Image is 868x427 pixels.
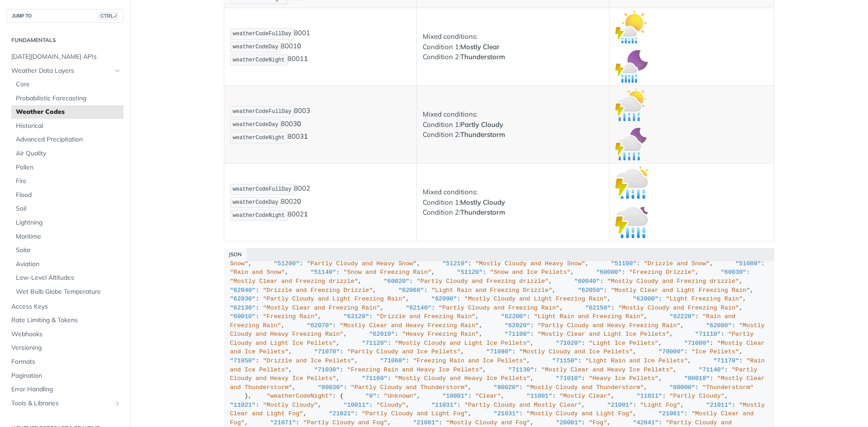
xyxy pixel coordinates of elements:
[7,369,123,383] a: Pagination
[230,331,758,347] span: "Partly Cloudy and Light Ice Pellets"
[666,296,743,302] span: "Light Freezing Rain"
[377,313,476,320] span: "Drizzle and Freezing Rain"
[475,393,501,399] span: "Clear"
[398,287,424,294] span: "62060"
[527,393,552,399] span: "11001"
[384,393,417,399] span: "Unknown"
[270,419,296,426] span: "21071"
[7,9,123,23] button: JUMP TOCTRL-/
[307,260,417,267] span: "Partly Cloudy and Heavy Snow"
[304,210,308,219] strong: 1
[263,402,318,408] span: "Mostly Cloudy"
[11,119,123,133] a: Historical
[7,355,123,369] a: Formats
[446,419,530,426] span: "Mostly Cloudy and Fog"
[230,357,769,373] span: "Rain and Ice Pellets"
[629,269,695,276] span: "Freezing Drizzle"
[423,187,603,218] p: Mixed conditions: Condition 1: Condition 2:
[611,287,750,294] span: "Mostly Clear and Light Freezing Rain"
[7,341,123,355] a: Versioning
[369,331,395,338] span: "62010"
[7,397,123,410] a: Tools & LibrariesShow subpages for Tools & Libraries
[11,357,121,366] span: Formats
[230,269,285,276] span: "Rain and Snow"
[11,302,121,311] span: Access Keys
[460,42,500,51] strong: Mostly Clear
[494,410,519,417] span: "21031"
[615,139,648,148] span: Expand image
[16,232,121,241] span: Maritime
[695,331,721,338] span: "71110"
[16,218,121,227] span: Lightning
[615,206,648,238] img: mostly_cloudy_thunderstorm_night
[501,313,527,320] span: "62200"
[596,269,622,276] span: "60000"
[16,80,121,89] span: Core
[297,42,301,50] strong: 0
[417,278,549,285] span: "Partly Cloudy and Freezing drizzle"
[297,197,301,206] strong: 0
[7,50,123,64] a: [DATE][DOMAIN_NAME] APIs
[691,348,739,355] span: "Ice Pellets"
[431,402,457,408] span: "11031"
[362,375,387,382] span: "71160"
[263,296,406,302] span: "Partly Cloudy and Light Freezing Rain"
[578,287,604,294] span: "62050"
[640,402,680,408] span: "Light Fog"
[303,419,387,426] span: "Partly Cloudy and Fog"
[615,22,648,31] span: Expand image
[11,188,123,202] a: Flood
[230,105,410,144] p: 8003 8003 8003
[541,366,673,373] span: "Mostly Clear and Heavy Ice Pellets"
[114,400,121,407] button: Show subpages for Tools & Libraries
[431,287,552,294] span: "Light Rain and Freezing Drizzle"
[560,393,611,399] span: "Mostly Clear"
[413,419,439,426] span: "21081"
[706,402,732,408] span: "21011"
[585,305,611,311] span: "62150"
[442,393,468,399] span: "10001"
[556,419,582,426] span: "20001"
[618,305,739,311] span: "Mostly Cloudy and Freezing Rain"
[658,348,684,355] span: "70000"
[304,55,308,63] strong: 1
[263,313,318,320] span: "Freezing Rain"
[263,357,354,364] span: "Drizzle and Ice Pellets"
[16,287,121,296] span: Wet Bulb Globe Temperature
[615,50,648,83] img: mostly_clear_thunderstorm_night
[402,331,479,338] span: "Heavy Freezing Rain"
[423,109,603,140] p: Mixed conditions: Condition 1: Condition 2:
[7,383,123,396] a: Error Handling
[380,357,406,364] span: "71060"
[230,402,256,408] span: "11021"
[464,402,581,408] span: "Partly Cloudy and Mostly Clear"
[304,132,308,141] strong: 1
[11,66,112,75] span: Weather Data Layers
[486,348,512,355] span: "71090"
[311,269,336,276] span: "51140"
[384,278,410,285] span: "60020"
[314,366,340,373] span: "71030"
[230,183,410,222] p: 8002 8002 8002
[607,278,739,285] span: "Mostly Cloudy and Freezing drizzle"
[233,57,285,63] span: weatherCodeNight
[16,246,121,255] span: Solar
[230,313,739,329] span: "Rain and Freezing Rain"
[11,385,121,394] span: Error Handling
[406,305,431,311] span: "62140"
[442,260,468,267] span: "51210"
[318,384,344,391] span: "80030"
[16,163,121,172] span: Pollen
[233,212,285,219] span: weatherCodeNight
[11,161,123,174] a: Pollen
[344,402,369,408] span: "10011"
[11,371,121,380] span: Pagination
[11,399,112,408] span: Tools & Libraries
[505,331,530,338] span: "71100"
[615,61,648,70] span: Expand image
[99,12,118,19] span: CTRL-/
[11,343,121,352] span: Versioning
[16,204,121,213] span: Soil
[644,260,710,267] span: "Drizzle and Snow"
[230,28,410,66] p: 8001 8001 8001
